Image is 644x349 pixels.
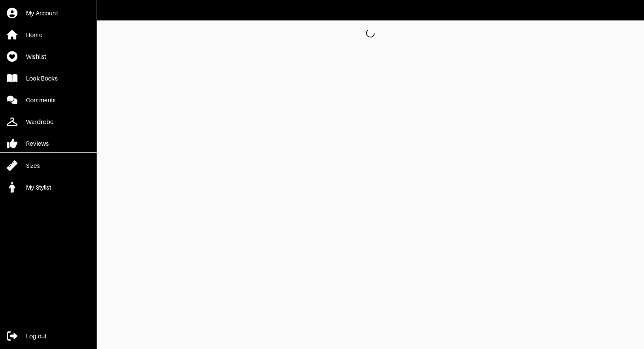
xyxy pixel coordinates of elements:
div: Sizes [26,162,40,170]
div: Home [26,31,43,39]
div: Wardrobe [26,118,54,126]
div: Comments [26,96,55,104]
div: Wishlist [26,52,46,61]
div: Look Books [26,74,57,83]
div: My Account [26,9,58,17]
div: Reviews [26,139,49,148]
div: Log out [26,332,46,340]
div: My Stylist [26,183,51,192]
